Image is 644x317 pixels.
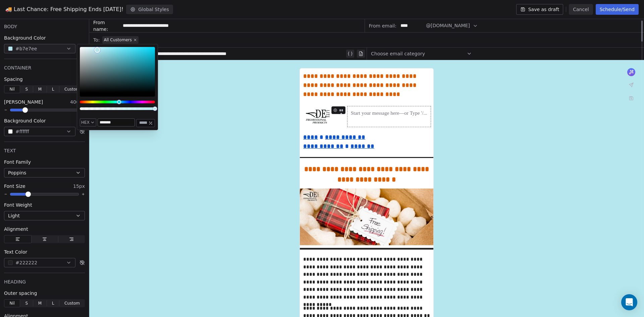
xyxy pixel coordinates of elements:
span: All Customers [104,37,132,43]
div: Alpha [80,107,155,110]
span: To: [93,37,100,43]
span: L [52,300,54,306]
button: #b7e7ee [4,44,75,53]
span: @[DOMAIN_NAME] [426,22,470,29]
span: Font Family [4,159,31,165]
div: BODY [4,23,85,30]
span: From name: [93,19,120,33]
div: TEXT [4,147,85,154]
button: #222222 [4,258,75,267]
span: 15px [73,183,85,190]
div: Open Intercom Messenger [621,294,637,310]
span: Font Weight [4,202,32,208]
span: Light [8,212,20,219]
span: S [25,86,28,92]
button: Save as draft [516,4,563,15]
span: 400px [70,99,85,105]
span: Text Color [4,249,27,255]
span: Font Size [4,183,25,190]
span: #222222 [15,259,37,266]
div: Color [80,47,155,93]
button: #ffffff [4,127,75,136]
span: Alignment [4,226,28,232]
span: Custom [64,86,80,92]
span: #b7e7ee [15,45,37,52]
span: Background Color [4,117,46,124]
span: Custom [64,300,80,306]
span: Background Color [4,35,46,41]
span: Poppins [8,169,26,176]
span: L [52,86,54,92]
span: #ffffff [15,128,29,135]
span: Choose email category [371,50,425,57]
span: M [38,86,42,92]
span: Spacing [4,76,23,83]
button: Global Styles [126,5,173,14]
button: Cancel [569,4,593,15]
button: HEX [80,118,96,126]
span: Outer spacing [4,290,37,297]
span: 🚚 Last Chance: Free Shipping Ends [DATE]! [5,5,123,13]
div: HEADING [4,278,85,285]
span: [PERSON_NAME] [4,99,43,105]
span: From email: [369,22,396,29]
button: Schedule/Send [596,4,639,15]
div: Hue [80,101,155,103]
span: M [38,300,42,306]
span: S [25,300,28,306]
div: CONTAINER [4,64,85,71]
